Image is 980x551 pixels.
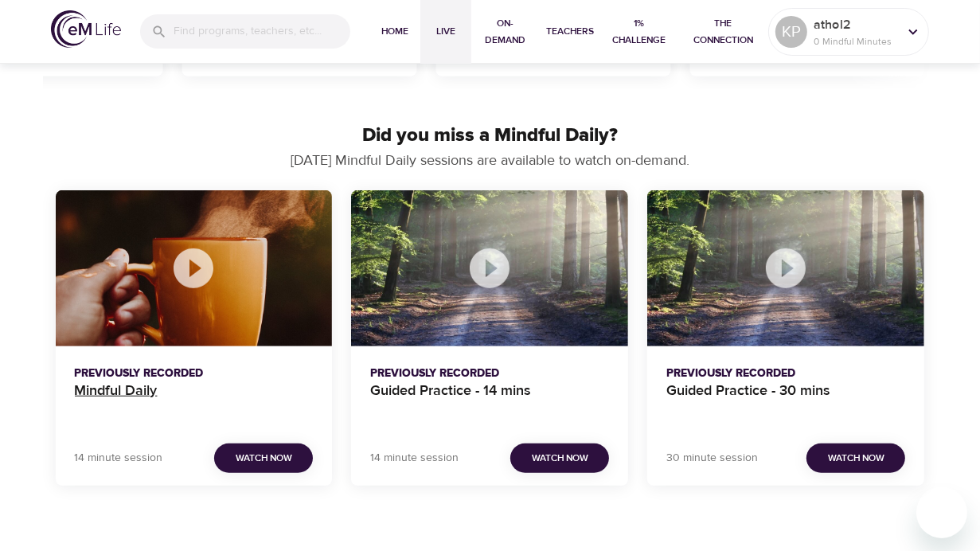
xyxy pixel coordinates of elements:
[75,365,314,382] p: Previously Recorded
[546,23,594,40] span: Teachers
[351,190,628,346] button: Guided Practice - 14 mins
[685,15,762,49] span: The Connection
[666,382,905,420] h4: Guided Practice - 30 mins
[510,444,609,473] button: Watch Now
[828,450,884,467] span: Watch Now
[56,190,333,346] button: Mindful Daily
[192,150,789,171] p: [DATE] Mindful Daily sessions are available to watch on-demand.
[478,15,533,49] span: On-Demand
[607,15,672,49] span: 1% Challenge
[666,450,758,467] p: 30 minute session
[775,16,807,48] div: KP
[370,450,459,467] p: 14 minute session
[370,365,609,382] p: Previously Recorded
[376,23,414,40] span: Home
[56,121,925,150] p: Did you miss a Mindful Daily?
[814,15,898,34] p: athol2
[75,382,314,420] h4: Mindful Daily
[51,10,121,48] img: logo
[806,444,905,473] button: Watch Now
[174,14,350,49] input: Find programs, teachers, etc...
[75,450,163,467] p: 14 minute session
[814,34,898,49] p: 0 Mindful Minutes
[666,365,905,382] p: Previously Recorded
[427,23,465,40] span: Live
[916,487,967,538] iframe: Button to launch messaging window
[370,382,609,420] h4: Guided Practice - 14 mins
[532,450,588,467] span: Watch Now
[214,444,313,473] button: Watch Now
[236,450,292,467] span: Watch Now
[647,190,924,346] button: Guided Practice - 30 mins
